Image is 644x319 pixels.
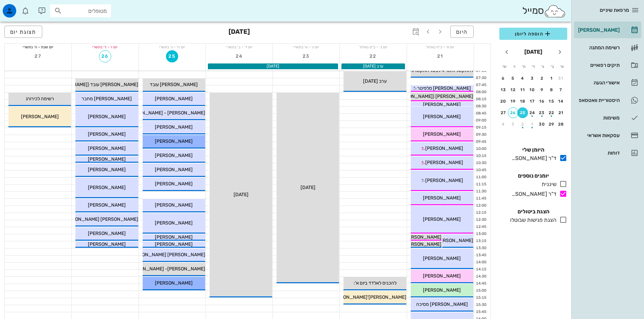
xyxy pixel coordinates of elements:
div: 15:30 [474,302,488,308]
img: SmileCloud logo [544,4,566,18]
span: [PERSON_NAME] [88,131,126,137]
div: תיקים רפואיים [577,62,620,68]
div: 5 [508,76,519,81]
div: 07:45 [474,82,488,88]
h4: הצגת ביטולים [499,208,567,216]
div: יום ב׳ - כ״ט באלול [340,44,406,50]
button: 4 [498,119,509,130]
span: [PERSON_NAME] מחבר [81,96,132,102]
div: 08:00 [474,89,488,95]
div: 08:15 [474,97,488,102]
div: 11:00 [474,175,488,180]
span: 26 [99,53,111,59]
button: 12 [508,84,519,95]
span: להכניס לאלדד ביום א': [354,280,397,286]
div: 09:00 [474,118,488,124]
th: ו׳ [509,61,518,72]
span: [PERSON_NAME] [88,167,126,172]
button: היום [450,26,474,38]
span: [PERSON_NAME] [88,156,126,162]
button: 10 [527,84,538,95]
span: [DATE] [301,185,315,190]
div: 11:15 [474,182,488,187]
h3: [DATE] [229,26,250,39]
button: 17 [527,96,538,107]
span: [PERSON_NAME] [88,231,126,236]
span: [PERSON_NAME] [PERSON_NAME]' [61,216,138,222]
div: 10:00 [474,146,488,152]
div: 08:45 [474,111,488,116]
span: [PERSON_NAME] עובד [150,82,198,87]
div: 28 [556,122,567,127]
div: 17 [527,99,538,104]
button: תצוגת יום [4,26,42,38]
span: [PERSON_NAME] ([PERSON_NAME]) [393,94,473,99]
span: [PERSON_NAME] [155,181,193,187]
div: 13 [498,87,509,92]
span: [PERSON_NAME] [423,287,461,293]
div: 3 [527,76,538,81]
span: [PERSON_NAME] [155,241,193,247]
span: [DATE] [234,192,248,197]
div: 15 [546,99,557,104]
div: 10:30 [474,160,488,166]
span: [PERSON_NAME] [88,114,126,119]
div: 20 [498,99,509,104]
th: ה׳ [519,61,528,72]
div: יום שבת - ה׳ בתשרי [5,44,71,50]
div: הצגת פגישות שבוטלו [507,216,556,224]
div: 4 [517,76,528,81]
span: [PERSON_NAME] סלפיטר [417,85,471,91]
span: [PERSON_NAME] [423,114,461,119]
th: א׳ [558,61,567,72]
button: 26 [99,50,111,62]
button: 16 [536,96,547,107]
div: 11:30 [474,189,488,194]
button: 23 [300,50,312,62]
button: חודש שעבר [554,46,566,58]
button: 22 [367,50,379,62]
div: 18 [517,99,528,104]
div: 25 [517,110,528,115]
div: אישורי הגעה [577,80,620,85]
button: 8 [546,84,557,95]
span: [PERSON_NAME] [88,145,126,151]
span: [PERSON_NAME] [PERSON_NAME] [128,252,205,258]
button: 22 [546,107,557,118]
button: חודש הבא [501,46,513,58]
h4: יומנים נוספים [499,172,567,180]
div: 07:30 [474,75,488,81]
button: 26 [508,107,519,118]
h4: היומן שלי [499,146,567,154]
div: 1 [527,122,538,127]
span: [PERSON_NAME] [423,273,461,279]
div: 15:00 [474,288,488,294]
div: שיננית [539,180,556,188]
div: 08:30 [474,104,488,109]
button: 3 [508,119,519,130]
button: 25 [166,50,178,62]
span: [PERSON_NAME] עובד ([PERSON_NAME]) [48,82,138,87]
span: 21 [434,53,446,59]
div: עסקאות אשראי [577,133,620,138]
div: 14:45 [474,281,488,287]
span: רשימה לכירורג [26,96,54,102]
span: [PERSON_NAME] [435,238,473,243]
div: 3 [508,122,519,127]
div: 21 [556,110,567,115]
div: משימות [577,115,620,121]
div: 09:15 [474,125,488,131]
div: 14:00 [474,260,488,265]
span: [PERSON_NAME] [88,202,126,208]
div: 13:30 [474,245,488,251]
button: 13 [498,84,509,95]
div: 10:15 [474,153,488,159]
button: 23 [536,107,547,118]
a: משימות [574,110,641,126]
div: 11:45 [474,196,488,202]
a: היסטוריית וואטסאפ [574,92,641,108]
span: [PERSON_NAME] [155,138,193,144]
span: תצוגת יום [10,29,37,35]
span: [PERSON_NAME] [423,131,461,137]
div: 15:15 [474,295,488,301]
